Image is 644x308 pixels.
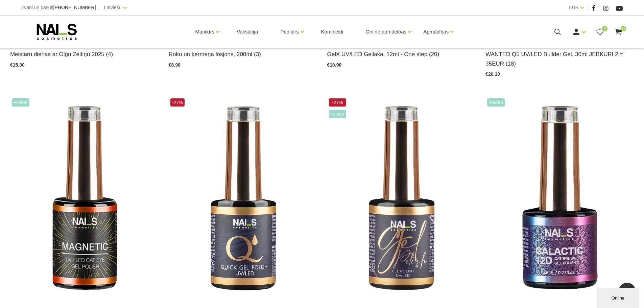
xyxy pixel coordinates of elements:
img: Ātri, ērti un vienkārši!Intensīvi pigmentēta gellaka, kas perfekti klājas arī vienā slānī, tādā v... [169,97,317,301]
a: Online apmācības [365,18,406,45]
a: Meistaru dienas ar Olgu Zeltiņu 2025 (4) [10,50,159,59]
a: Manikīrs [195,18,215,45]
a: [PHONE_NUMBER] [53,5,96,10]
a: EUR [569,3,579,11]
span: -27% [329,98,347,106]
a: 0 [614,28,623,36]
span: -27% [170,98,185,106]
span: €15.00 [10,62,25,68]
a: 0 [596,28,604,36]
a: GelX UV/LED Gellaka, 12ml - One step (20) [327,50,476,59]
a: Apmācības [423,18,449,45]
div: Zvani un pasūti [21,3,96,12]
a: WANTED Q5 UV/LED Builder Gel, 30ml JEBKURI 2 = 35EUR (18) [485,50,634,68]
img: Ilgnoturīga, intensīvi pigmentēta gellaka. Viegli klājas, lieliski žūst, nesaraujas, neatkāpjas n... [327,97,476,301]
span: +Video [12,98,29,106]
span: 0 [602,26,607,31]
a: Pedikīrs [280,18,299,45]
a: Komplekti [316,16,349,48]
a: Vaksācija [231,16,263,48]
span: +Video [329,110,347,118]
img: Daudzdimensionāla magnētiskā gellaka, kas satur smalkas, atstarojošas hroma daļiņas. Ar īpaša mag... [485,97,634,301]
a: Latviešu [104,3,122,11]
span: €10.90 [327,62,342,68]
span: | [99,3,101,12]
span: €26.10 [485,71,500,77]
span: | [587,3,589,12]
a: Roku un ķermeņa losjons, 200ml (3) [169,50,317,59]
iframe: chat widget [597,286,641,308]
span: €8.90 [169,62,181,68]
span: +Video [487,98,505,106]
span: 0 [621,26,626,31]
img: Ilgnoturīga gellaka, kas sastāv no metāla mikrodaļiņām, kuras īpaša magnēta ietekmē var pārvērst ... [10,97,159,301]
